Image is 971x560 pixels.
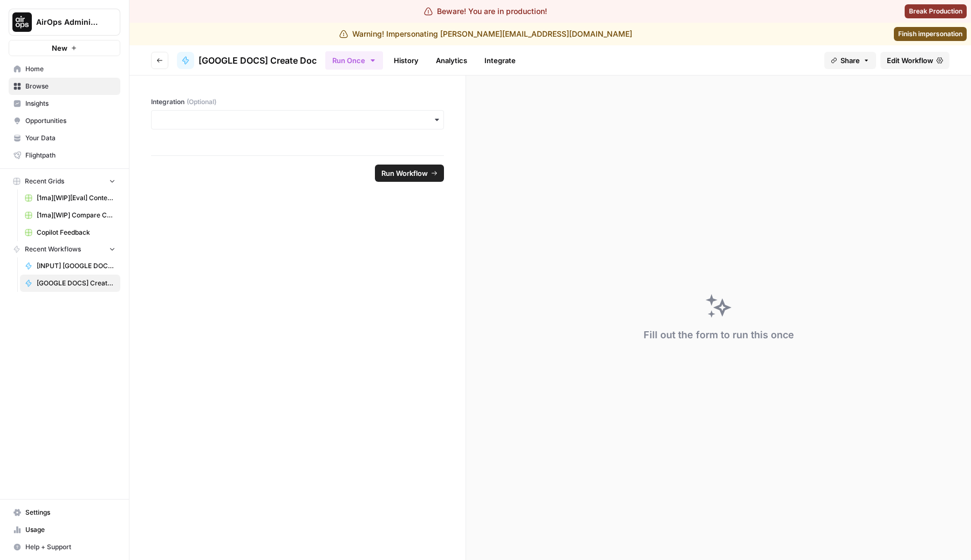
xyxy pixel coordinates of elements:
a: Insights [9,95,120,112]
img: AirOps Administrative Logo [12,12,32,32]
span: Settings [25,508,115,517]
a: Settings [9,504,120,521]
span: Run Workflow [381,168,428,179]
span: Insights [25,99,115,108]
div: Beware! You are in production! [424,6,547,17]
span: Break Production [909,6,962,16]
button: Recent Grids [9,173,120,189]
div: Warning! Impersonating [PERSON_NAME][EMAIL_ADDRESS][DOMAIN_NAME] [339,29,632,39]
span: [INPUT] [GOOGLE DOCS] Create Doc [37,261,115,271]
a: [1ma][WIP][Eval] Content Compare Grid [20,189,120,207]
span: [GOOGLE DOCS] Create Doc [199,54,317,67]
span: Your Data [25,133,115,143]
button: Run Workflow [375,165,444,182]
button: Help + Support [9,538,120,556]
a: Usage [9,521,120,538]
a: [GOOGLE DOCS] Create Doc [20,275,120,292]
button: Share [824,52,876,69]
button: Recent Workflows [9,241,120,257]
span: Opportunities [25,116,115,126]
span: Usage [25,525,115,535]
button: New [9,40,120,56]
a: Edit Workflow [880,52,949,69]
a: Browse [9,78,120,95]
span: Share [840,55,860,66]
span: [1ma][WIP] Compare Convert Content Format [37,210,115,220]
button: Workspace: AirOps Administrative [9,9,120,36]
span: Recent Workflows [25,244,81,254]
a: [GOOGLE DOCS] Create Doc [177,52,317,69]
a: Copilot Feedback [20,224,120,241]
button: Run Once [325,51,383,70]
span: New [52,43,67,53]
div: Fill out the form to run this once [644,327,794,343]
span: (Optional) [187,97,216,107]
label: Integration [151,97,444,107]
span: Home [25,64,115,74]
span: Recent Grids [25,176,64,186]
a: [INPUT] [GOOGLE DOCS] Create Doc [20,257,120,275]
span: Copilot Feedback [37,228,115,237]
button: Break Production [905,4,967,18]
a: History [387,52,425,69]
a: [1ma][WIP] Compare Convert Content Format [20,207,120,224]
a: Your Data [9,129,120,147]
span: [GOOGLE DOCS] Create Doc [37,278,115,288]
span: Edit Workflow [887,55,933,66]
a: Integrate [478,52,522,69]
span: Help + Support [25,542,115,552]
a: Flightpath [9,147,120,164]
a: Opportunities [9,112,120,129]
span: AirOps Administrative [36,17,101,28]
a: Analytics [429,52,474,69]
span: [1ma][WIP][Eval] Content Compare Grid [37,193,115,203]
span: Flightpath [25,151,115,160]
a: Finish impersonation [894,27,967,41]
a: Home [9,60,120,78]
span: Finish impersonation [898,29,962,39]
span: Browse [25,81,115,91]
